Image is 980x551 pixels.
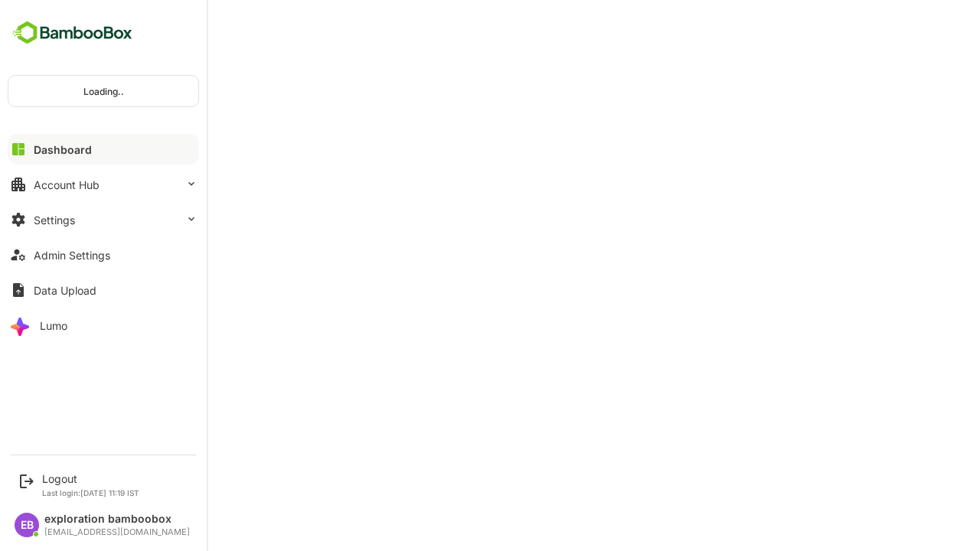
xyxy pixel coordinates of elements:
[34,178,100,191] div: Account Hub
[8,310,199,341] button: Lumo
[8,240,199,270] button: Admin Settings
[8,204,199,235] button: Settings
[34,284,96,297] div: Data Upload
[44,527,190,537] div: [EMAIL_ADDRESS][DOMAIN_NAME]
[42,488,139,497] p: Last login: [DATE] 11:19 IST
[8,18,137,47] img: BambooboxFullLogoMark.5f36c76dfaba33ec1ec1367b70bb1252.svg
[8,76,198,106] div: Loading..
[8,169,199,200] button: Account Hub
[44,513,190,526] div: exploration bamboobox
[8,275,199,305] button: Data Upload
[34,249,110,262] div: Admin Settings
[34,143,92,156] div: Dashboard
[42,472,139,485] div: Logout
[34,214,75,227] div: Settings
[15,513,39,537] div: EB
[8,134,199,165] button: Dashboard
[40,319,67,332] div: Lumo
